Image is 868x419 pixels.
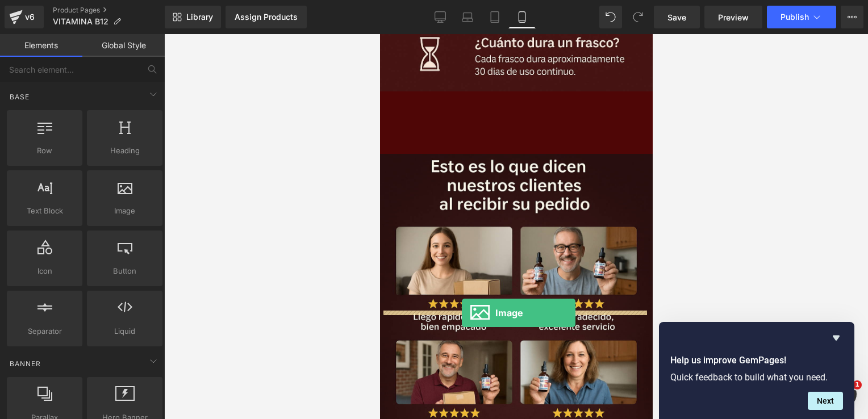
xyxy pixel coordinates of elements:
button: Hide survey [829,331,843,345]
h2: Help us improve GemPages! [670,354,843,367]
span: Banner [9,358,42,369]
a: Laptop [454,6,481,28]
a: Global Style [82,34,165,57]
button: Publish [767,6,836,28]
a: Mobile [508,6,536,28]
span: Base [9,91,31,102]
a: Product Pages [53,6,165,15]
a: Desktop [427,6,454,28]
div: Help us improve GemPages! [670,331,843,410]
span: Liquid [90,325,159,337]
button: Next question [808,392,843,410]
span: Publish [781,12,809,22]
p: Quick feedback to build what you need. [670,372,843,383]
span: 1 [853,380,862,389]
div: Assign Products [235,12,298,22]
span: Heading [90,145,159,157]
a: Tablet [481,6,508,28]
span: Save [667,11,686,23]
a: Preview [704,6,762,28]
a: v6 [5,6,44,28]
span: Row [10,145,79,157]
span: Image [90,205,159,217]
span: VITAMINA B12 [53,17,108,26]
span: Button [90,265,159,277]
span: Preview [718,11,749,23]
span: Text Block [10,205,79,217]
span: Separator [10,325,79,337]
button: Redo [627,6,649,28]
span: Library [186,12,213,22]
button: Undo [599,6,622,28]
div: v6 [23,10,37,24]
a: New Library [165,6,221,28]
button: More [841,6,863,28]
span: Icon [10,265,79,277]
